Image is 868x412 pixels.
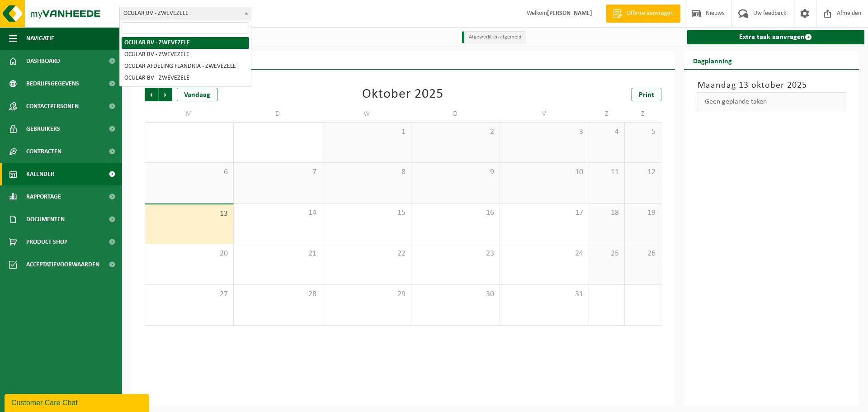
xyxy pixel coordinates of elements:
span: Kalender [26,163,54,185]
span: 14 [238,208,318,218]
span: Vorige [145,88,158,101]
td: D [411,106,500,122]
span: 10 [505,167,584,177]
span: 1 [327,127,406,137]
a: Offerte aanvragen [606,5,680,23]
span: 23 [416,249,495,259]
span: Dashboard [26,50,60,72]
td: Z [589,106,625,122]
span: Bedrijfsgegevens [26,72,79,95]
span: 24 [505,249,584,259]
span: 28 [238,289,318,299]
span: OCULAR BV - ZWEVEZELE [119,7,251,20]
span: Product Shop [26,231,67,253]
span: 15 [327,208,406,218]
li: Afgewerkt en afgemeld [462,31,526,43]
span: 11 [594,167,620,177]
span: 31 [505,289,584,299]
span: 29 [327,289,406,299]
span: 30 [416,289,495,299]
span: Gebruikers [26,118,60,140]
span: 6 [150,167,229,177]
div: Oktober 2025 [362,88,443,101]
span: 20 [150,249,229,259]
div: Vandaag [177,88,217,101]
span: 4 [594,127,620,137]
a: Print [632,88,661,101]
h2: Dagplanning [684,52,741,69]
span: Documenten [26,208,65,231]
a: Extra taak aanvragen [687,30,865,44]
span: 2 [416,127,495,137]
span: 7 [238,167,318,177]
span: Rapportage [26,185,61,208]
span: 13 [150,209,229,219]
li: OCULAR BV - ZWEVEZELE [122,49,249,61]
span: 9 [416,167,495,177]
span: 8 [327,167,406,177]
div: Geen geplande taken [698,92,846,111]
span: 19 [629,208,656,218]
li: OCULAR BV - ZWEVEZELE [122,72,249,84]
span: Navigatie [26,27,54,50]
td: M [145,106,234,122]
span: Offerte aanvragen [624,9,676,18]
span: 27 [150,289,229,299]
iframe: chat widget [5,392,151,412]
span: 22 [327,249,406,259]
span: Contactpersonen [26,95,79,118]
span: 25 [594,249,620,259]
span: Print [639,91,654,99]
span: OCULAR BV - ZWEVEZELE [120,7,251,20]
span: Contracten [26,140,61,163]
td: V [500,106,589,122]
span: 18 [594,208,620,218]
td: W [322,106,411,122]
span: Acceptatievoorwaarden [26,253,99,276]
span: 17 [505,208,584,218]
span: 5 [629,127,656,137]
span: 21 [238,249,318,259]
strong: [PERSON_NAME] [547,10,592,17]
span: 12 [629,167,656,177]
td: D [234,106,323,122]
td: Z [625,106,661,122]
li: OCULAR AFDELING FLANDRIA - ZWEVEZELE [122,61,249,72]
li: OCULAR BV - ZWEVEZELE [122,37,249,49]
span: 3 [505,127,584,137]
span: 16 [416,208,495,218]
span: Volgende [159,88,172,101]
span: 26 [629,249,656,259]
h3: Maandag 13 oktober 2025 [698,79,846,92]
